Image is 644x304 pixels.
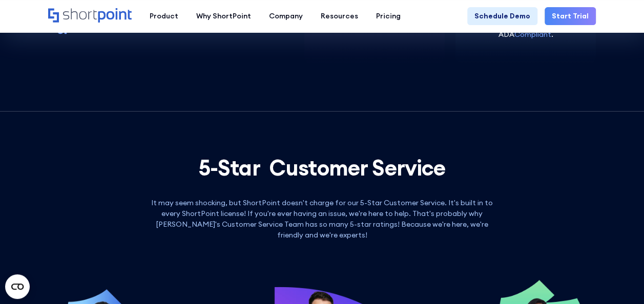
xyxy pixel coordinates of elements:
a: Schedule Demo [467,7,537,25]
a: Why ShortPoint [188,7,260,25]
div: Pricing [376,11,401,21]
a: Company [260,7,312,25]
a: Pricing [367,7,410,25]
button: Open CMP widget [5,274,30,299]
a: Start Trial [545,7,596,25]
iframe: Chat Widget [593,255,644,304]
h2: 5-Star Customer Service [48,156,595,180]
span: Compliant [514,30,551,39]
a: Home [48,8,132,24]
div: Company [269,11,303,21]
p: It may seem shocking, but ShortPoint doesn't charge for our 5-Star Customer Service. It's built i... [143,198,502,241]
div: Resources [321,11,358,21]
a: Resources [312,7,367,25]
a: Product [141,7,188,25]
div: Product [150,11,178,21]
div: Why ShortPoint [196,11,251,21]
